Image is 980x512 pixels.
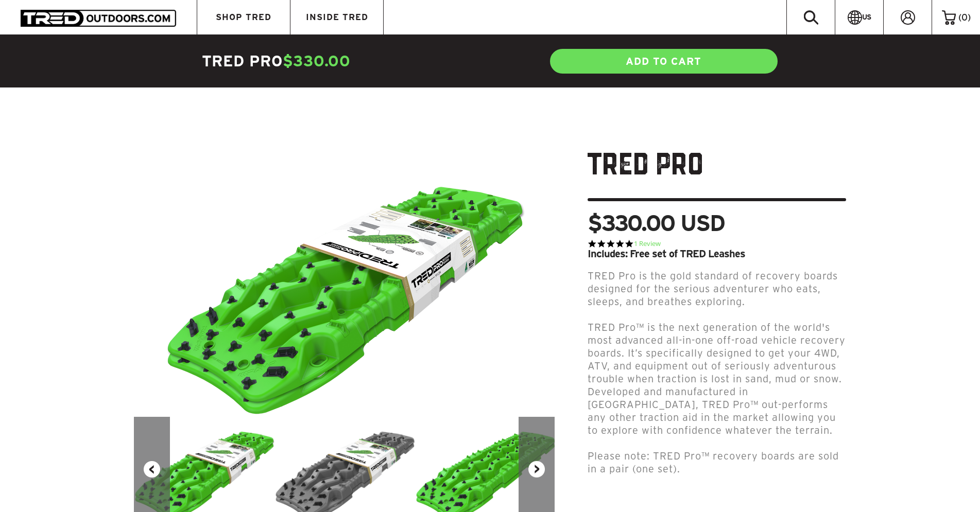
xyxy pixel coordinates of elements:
div: Includes: Free set of TRED Leashes [588,249,846,259]
p: TRED Pro is the gold standard of recovery boards designed for the serious adventurer who eats, sl... [588,270,846,308]
span: SHOP TRED [216,13,271,22]
span: INSIDE TRED [306,13,368,22]
a: 1 reviews [634,239,661,249]
span: Please note: TRED Pro™ recovery boards are sold in a pair (one set). [588,450,839,474]
span: $330.00 USD [588,211,725,234]
a: ADD TO CART [549,48,779,75]
h4: TRED Pro [202,51,490,72]
img: TRED_Pro_ISO-Green_700x.png [164,148,524,416]
span: $330.00 [283,52,351,69]
span: ( ) [958,13,971,22]
h1: TRED Pro [588,148,846,201]
img: TRED Outdoors America [21,10,176,27]
span: 0 [961,12,968,22]
span: TRED Pro™ is the next generation of the world's most advanced all-in-one off-road vehicle recover... [588,322,846,436]
img: cart-icon [942,10,956,24]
